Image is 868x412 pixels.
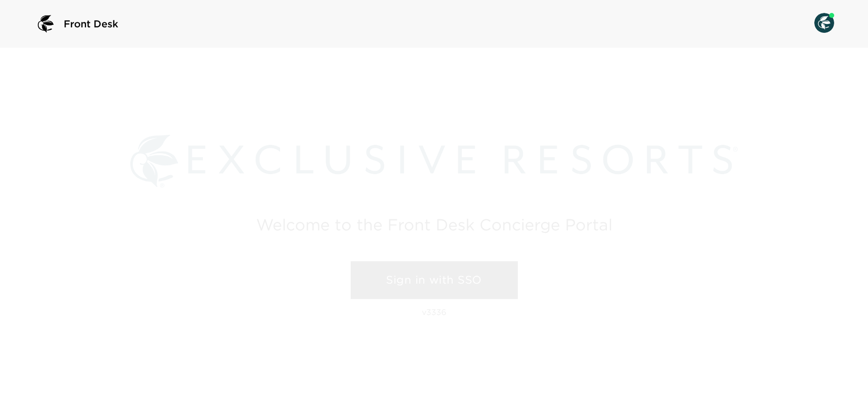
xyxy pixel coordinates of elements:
[34,12,58,36] img: logo
[130,135,738,188] img: Exclusive Resorts logo
[351,261,518,299] a: Sign in with SSO
[422,307,446,317] p: v3336
[256,217,612,232] h2: Welcome to the Front Desk Concierge Portal
[814,13,834,33] img: User
[64,17,118,31] span: Front Desk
